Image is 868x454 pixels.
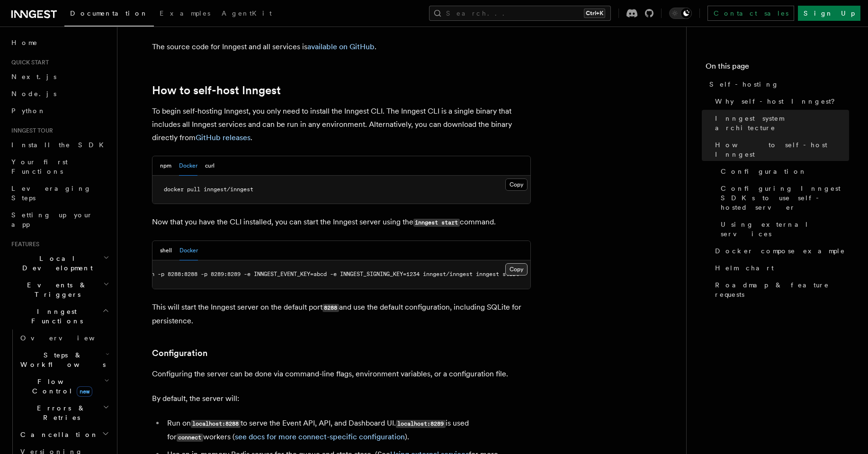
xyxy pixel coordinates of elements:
a: Roadmap & feature requests [711,276,849,303]
li: Run on to serve the Event API, API, and Dashboard UI. is used for workers ( ). [164,417,531,444]
p: This will start the Inngest server on the default port and use the default configuration, includi... [152,301,531,328]
span: Steps & Workflows [17,350,106,369]
a: Install the SDK [8,136,111,153]
span: Inngest tour [8,127,53,134]
button: Errors & Retries [17,400,111,426]
a: Configuration [152,347,207,360]
a: see docs for more connect-specific configuration [235,432,405,441]
span: Inngest Functions [8,307,102,326]
button: shell [160,241,172,260]
span: Next.js [11,73,56,80]
a: How to self-host Inngest [152,84,281,97]
a: Python [8,102,111,119]
span: Configuring Inngest SDKs to use self-hosted server [721,184,849,212]
p: Now that you have the CLI installed, you can start the Inngest server using the command. [152,215,531,229]
code: inngest start [413,219,460,227]
a: Contact sales [707,6,794,21]
span: Examples [160,9,210,17]
span: Home [11,38,38,47]
button: Copy [505,263,528,276]
a: Helm chart [711,259,849,276]
button: Search...Ctrl+K [429,6,611,21]
span: Why self-host Inngest? [715,97,841,106]
p: The source code for Inngest and all services is . [152,40,531,53]
span: Roadmap & feature requests [715,280,849,299]
a: GitHub releases [196,133,251,142]
a: available on GitHub [307,42,375,51]
a: AgentKit [216,3,277,26]
a: Docker compose example [711,242,849,259]
code: localhost:8288 [191,420,241,428]
span: new [77,386,92,397]
button: Docker [179,241,198,260]
button: Toggle dark mode [669,8,692,19]
a: Home [8,34,111,51]
a: Inngest system architecture [711,110,849,136]
span: Cancellation [17,430,98,439]
a: Next.js [8,68,111,85]
a: Self-hosting [706,76,849,93]
span: Node.js [11,90,56,98]
span: Self-hosting [709,80,779,89]
span: Docker compose example [715,246,845,256]
p: To begin self-hosting Inngest, you only need to install the Inngest CLI. The Inngest CLI is a sin... [152,105,531,144]
span: Errors & Retries [17,403,103,422]
button: Steps & Workflows [17,347,111,373]
span: Events & Triggers [8,280,103,299]
a: Using external services [717,216,849,242]
span: Install the SDK [11,141,109,149]
kbd: Ctrl+K [584,9,605,18]
button: Local Development [8,250,111,276]
span: Inngest system architecture [715,114,849,133]
span: Python [11,107,46,115]
code: localhost:8289 [396,420,446,428]
button: Cancellation [17,426,111,443]
span: Helm chart [715,263,774,273]
button: Flow Controlnew [17,373,111,400]
span: docker run -p 8288:8288 -p 8289:8289 -e INNGEST_EVENT_KEY=abcd -e INNGEST_SIGNING_KEY=1234 innges... [121,271,519,277]
p: By default, the server will: [152,392,531,405]
span: Local Development [8,254,103,273]
a: Configuring Inngest SDKs to use self-hosted server [717,180,849,216]
span: Quick start [8,59,49,66]
span: docker pull inngest/inngest [164,186,253,193]
code: 8288 [322,304,339,312]
a: Node.js [8,85,111,102]
span: Setting up your app [11,211,93,228]
span: Overview [20,334,118,342]
button: Docker [179,156,197,176]
p: Configuring the server can be done via command-line flags, environment variables, or a configurat... [152,367,531,381]
a: Setting up your app [8,206,111,233]
span: Documentation [70,9,148,17]
code: connect [177,434,203,442]
button: npm [160,156,171,176]
a: How to self-host Inngest [711,136,849,163]
span: AgentKit [222,9,272,17]
a: Your first Functions [8,153,111,180]
button: Inngest Functions [8,303,111,329]
a: Configuration [717,163,849,180]
span: Your first Functions [11,158,68,175]
span: Flow Control [17,377,104,396]
button: Copy [505,178,528,191]
button: Events & Triggers [8,276,111,303]
a: Overview [17,329,111,347]
a: Documentation [64,3,154,27]
span: Features [8,240,39,248]
a: Examples [154,3,216,26]
span: Configuration [721,167,807,176]
button: curl [205,156,215,176]
h4: On this page [706,61,849,76]
a: Why self-host Inngest? [711,93,849,110]
a: Sign Up [798,6,860,21]
span: How to self-host Inngest [715,140,849,159]
span: Using external services [721,220,849,239]
span: Leveraging Steps [11,185,91,202]
a: Leveraging Steps [8,180,111,206]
